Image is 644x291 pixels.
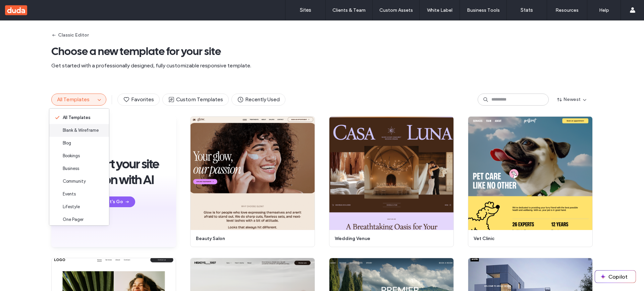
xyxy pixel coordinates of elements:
[555,7,579,13] label: Resources
[65,156,162,187] span: Kickstart your site creation with AI
[595,271,636,283] button: Copilot
[63,203,80,210] span: Lifestyle
[51,45,593,58] span: Choose a new template for your site
[231,94,285,106] button: Recently Used
[467,7,500,13] label: Business Tools
[63,191,76,197] span: Events
[63,114,91,121] span: All Templates
[52,94,95,105] button: All Templates
[57,96,90,103] span: All Templates
[63,127,99,134] span: Blank & Wireframe
[51,30,89,41] button: Classic Editor
[168,96,223,103] span: Custom Templates
[196,235,305,242] span: beauty salon
[63,140,71,147] span: Blog
[162,94,229,106] button: Custom Templates
[63,216,84,223] span: One Pager
[474,235,583,242] span: vet clinic
[237,96,280,103] span: Recently Used
[63,165,79,172] span: Business
[300,7,311,13] label: Sites
[551,94,593,105] button: Newest
[123,96,154,103] span: Favorites
[427,7,452,13] label: White Label
[117,94,160,106] button: Favorites
[51,62,593,69] span: Get started with a professionally designed, fully customizable responsive template.
[521,7,533,13] label: Stats
[63,153,80,159] span: Bookings
[599,7,609,13] label: Help
[332,7,366,13] label: Clients & Team
[379,7,413,13] label: Custom Assets
[335,235,444,242] span: wedding venue
[63,178,86,185] span: Community
[92,196,135,207] button: Let's Go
